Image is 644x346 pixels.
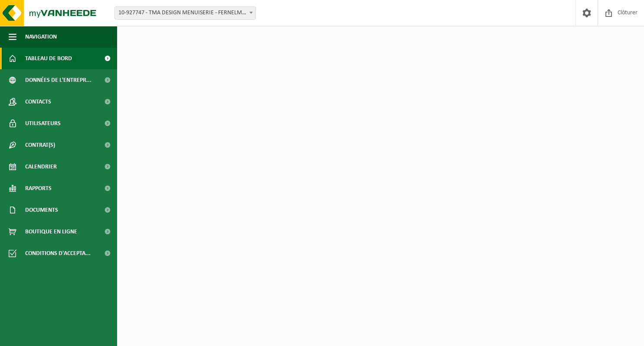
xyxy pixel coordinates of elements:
span: Documents [25,199,58,221]
span: Contrat(s) [25,134,55,156]
span: Rapports [25,178,52,199]
span: Données de l'entrepr... [25,69,92,91]
span: Tableau de bord [25,48,72,69]
span: Utilisateurs [25,113,61,134]
span: Contacts [25,91,51,113]
span: Calendrier [25,156,57,178]
span: Conditions d'accepta... [25,243,91,264]
span: Navigation [25,26,57,48]
span: Boutique en ligne [25,221,77,243]
span: 10-927747 - TMA DESIGN MENUISERIE - FERNELMONT [114,6,256,19]
span: 10-927747 - TMA DESIGN MENUISERIE - FERNELMONT [115,7,255,19]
